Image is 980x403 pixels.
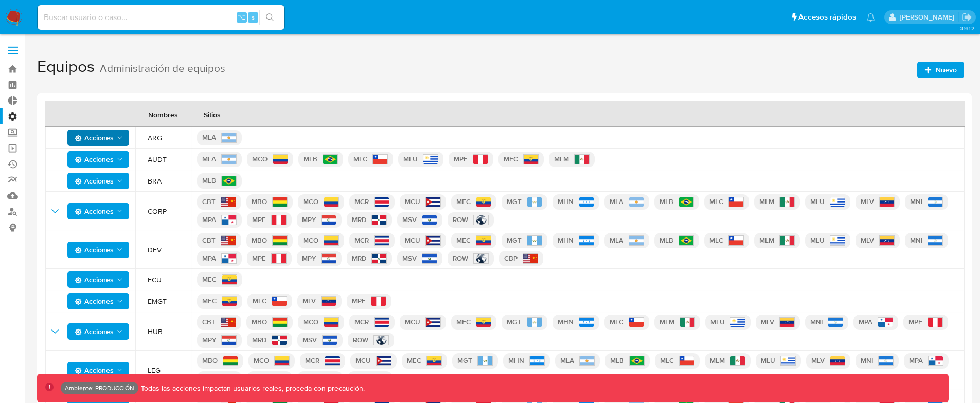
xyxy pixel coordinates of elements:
p: Ambiente: PRODUCCIÓN [65,386,134,390]
p: Todas las acciones impactan usuarios reales, proceda con precaución. [138,383,365,393]
a: Salir [961,12,972,23]
input: Buscar usuario o caso... [38,11,284,24]
span: ⌥ [238,12,245,22]
button: search-icon [259,10,280,25]
a: Notificaciones [866,13,875,22]
p: dizzi.tren@mercadolibre.com.co [900,12,958,22]
span: s [252,12,255,22]
span: Accesos rápidos [798,12,856,23]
